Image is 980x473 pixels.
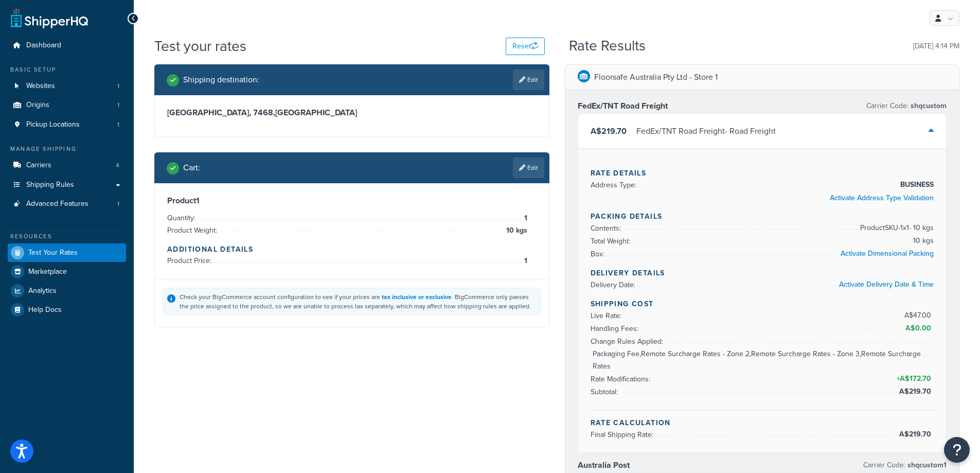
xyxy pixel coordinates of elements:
[591,336,666,347] span: Change Rules Applied:
[8,195,126,214] a: Advanced Features1
[898,179,934,191] span: BUSINESS
[382,292,452,302] a: tax inclusive or exclusive
[569,38,646,54] h2: Rate Results
[866,99,947,113] p: Carrier Code:
[905,323,934,334] span: A$0.00
[167,225,220,236] span: Product Weight:
[117,200,119,208] span: 1
[183,75,259,84] h2: Shipping destination :
[830,192,934,203] a: Activate Address Type Validation
[8,232,126,241] div: Resources
[591,348,934,373] span: Packaging Fee,Remote Surcharge Rates - Zone 2,Remote Surcharge Rates - Zone 3,Remote Surcharge Rates
[858,222,934,234] span: Product SKU-1 x 1 - 10 kgs
[636,124,776,138] div: FedEx/TNT Road Freight - Road Freight
[578,460,630,470] h3: Australia Post
[591,429,656,440] span: Final Shipping Rate:
[905,460,947,470] span: shqcustom1
[167,196,537,206] h3: Product 1
[504,224,527,237] span: 10 kgs
[899,429,934,440] span: A$219.70
[167,255,214,266] span: Product Price:
[8,243,126,262] a: Test Your Rates
[26,101,49,110] span: Origins
[117,101,119,110] span: 1
[116,161,119,170] span: 4
[28,287,57,295] span: Analytics
[591,249,607,259] span: Box:
[591,299,934,309] h4: Shipping Cost
[591,236,633,247] span: Total Weight:
[28,306,62,314] span: Help Docs
[8,262,126,281] a: Marketplace
[591,417,934,428] h4: Rate Calculation
[117,120,119,129] span: 1
[8,36,126,55] a: Dashboard
[26,120,80,129] span: Pickup Locations
[8,156,126,175] a: Carriers4
[513,157,544,178] a: Edit
[8,96,126,115] a: Origins1
[8,282,126,300] a: Analytics
[513,69,544,90] a: Edit
[8,96,126,115] li: Origins
[8,145,126,153] div: Manage Shipping
[522,212,527,224] span: 1
[911,235,934,247] span: 10 kgs
[506,38,545,55] button: Reset
[591,223,623,234] span: Contents:
[944,437,970,463] button: Open Resource Center
[154,36,246,56] h1: Test your rates
[8,301,126,319] a: Help Docs
[591,268,934,278] h4: Delivery Details
[167,213,198,223] span: Quantity:
[591,180,639,190] span: Address Type:
[908,100,947,111] span: shqcustom
[591,125,627,137] span: A$219.70
[522,255,527,267] span: 1
[904,310,934,321] span: A$47.00
[167,108,537,118] h3: [GEOGRAPHIC_DATA], 7468 , [GEOGRAPHIC_DATA]
[8,77,126,96] li: Websites
[591,211,934,222] h4: Packing Details
[578,101,668,111] h3: FedEx/TNT Road Freight
[8,176,126,195] a: Shipping Rules
[591,168,934,179] h4: Rate Details
[26,82,55,91] span: Websites
[863,458,947,472] p: Carrier Code:
[900,373,934,384] span: A$172.70
[591,310,624,321] span: Live Rate:
[895,373,934,385] span: +
[899,386,934,397] span: A$219.70
[26,41,61,50] span: Dashboard
[180,292,537,311] div: Check your BigCommerce account configuration to see if your prices are . BigCommerce only passes ...
[841,248,934,259] a: Activate Dimensional Packing
[8,77,126,96] a: Websites1
[8,156,126,175] li: Carriers
[117,82,119,91] span: 1
[28,249,78,257] span: Test Your Rates
[26,161,51,170] span: Carriers
[8,115,126,134] li: Pickup Locations
[913,39,959,54] p: [DATE] 4:14 PM
[8,115,126,134] a: Pickup Locations1
[26,181,74,189] span: Shipping Rules
[591,279,638,290] span: Delivery Date:
[8,65,126,74] div: Basic Setup
[594,70,718,84] p: Floorsafe Australia Pty Ltd - Store 1
[26,200,88,208] span: Advanced Features
[591,323,641,334] span: Handling Fees:
[8,195,126,214] li: Advanced Features
[28,268,67,276] span: Marketplace
[839,279,934,290] a: Activate Delivery Date & Time
[591,374,653,384] span: Rate Modifications:
[591,387,620,397] span: Subtotal:
[167,244,537,255] h4: Additional Details
[183,163,200,172] h2: Cart :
